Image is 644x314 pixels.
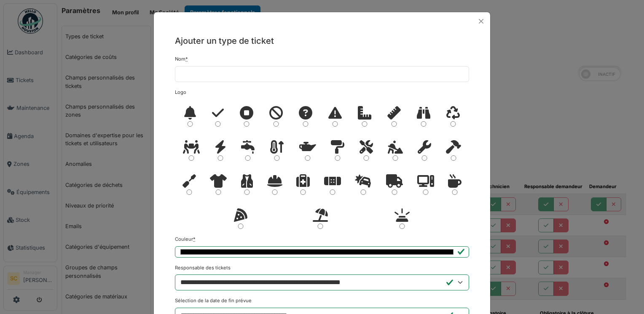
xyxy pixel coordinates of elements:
[175,264,231,271] label: Responsable des tickets
[475,16,487,27] button: Close
[193,236,196,242] abbr: Requis
[175,35,469,47] h5: Ajouter un type de ticket
[175,236,196,243] label: Couleur
[185,56,188,62] abbr: Requis
[175,56,188,63] label: Nom
[175,297,252,304] label: Sélection de la date de fin prévue
[175,89,186,96] label: Logo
